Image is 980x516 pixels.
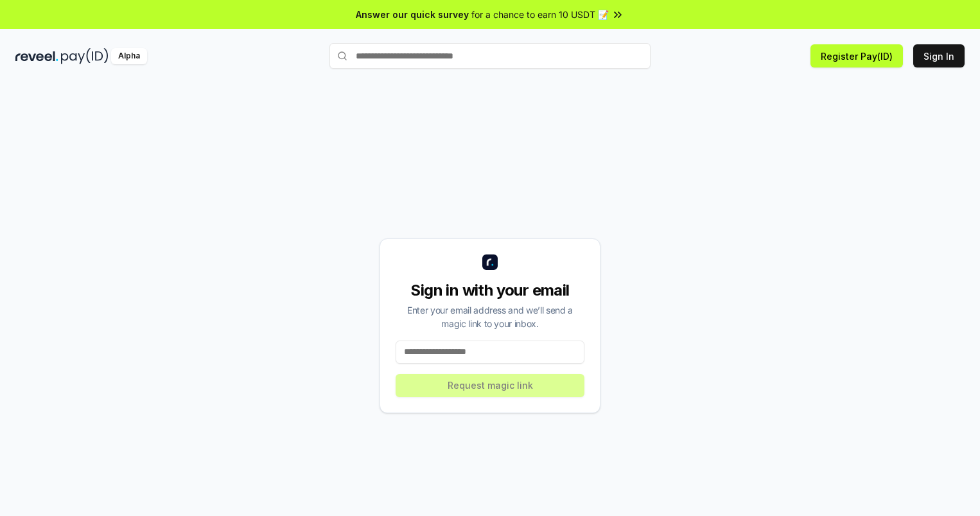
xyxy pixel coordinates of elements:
span: Answer our quick survey [356,8,469,21]
img: logo_small [482,254,498,270]
img: reveel_dark [15,48,58,64]
span: for a chance to earn 10 USDT 📝 [471,8,609,21]
div: Enter your email address and we’ll send a magic link to your inbox. [396,303,584,330]
button: Register Pay(ID) [810,44,903,67]
button: Sign In [913,44,965,67]
img: pay_id [61,48,109,64]
div: Alpha [111,48,147,64]
div: Sign in with your email [396,280,584,301]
